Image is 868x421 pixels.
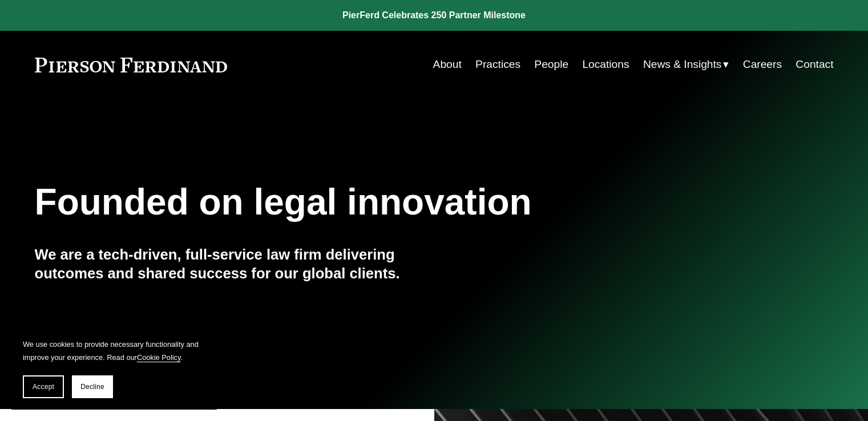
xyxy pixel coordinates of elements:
[743,54,782,75] a: Careers
[72,375,113,398] button: Decline
[23,338,205,364] p: We use cookies to provide necessary functionality and improve your experience. Read our .
[582,54,629,75] a: Locations
[23,375,64,398] button: Accept
[35,245,434,282] h4: We are a tech-driven, full-service law firm delivering outcomes and shared success for our global...
[33,383,54,391] span: Accept
[534,54,568,75] a: People
[11,326,217,410] section: Cookie banner
[80,383,104,391] span: Decline
[137,353,181,362] a: Cookie Policy
[475,54,520,75] a: Practices
[796,54,833,75] a: Contact
[35,181,701,223] h1: Founded on legal innovation
[433,54,462,75] a: About
[643,54,729,75] a: folder dropdown
[643,55,722,75] span: News & Insights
